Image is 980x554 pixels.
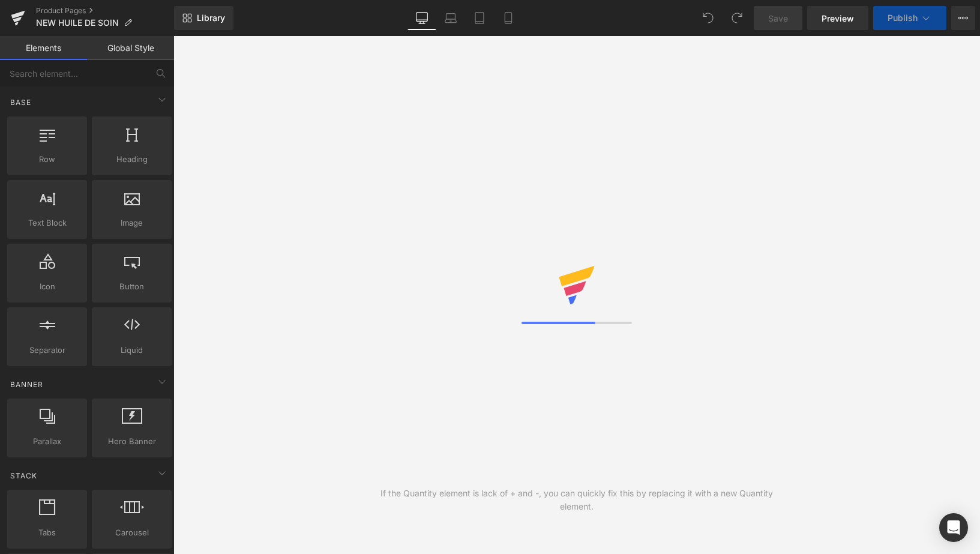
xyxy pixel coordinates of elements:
span: Text Block [11,217,83,229]
div: If the Quantity element is lack of + and -, you can quickly fix this by replacing it with a new Q... [375,487,778,513]
button: More [951,6,975,30]
span: Separator [11,344,83,357]
span: Carousel [95,526,168,539]
a: Preview [807,6,868,30]
a: New Library [174,6,233,30]
span: Base [9,97,32,108]
span: Icon [11,280,83,293]
span: Liquid [95,344,168,357]
button: Undo [696,6,720,30]
span: Parallax [11,435,83,448]
span: Banner [9,379,44,390]
div: Open Intercom Messenger [939,513,968,542]
a: Laptop [436,6,465,30]
span: Row [11,153,83,166]
span: Publish [888,13,918,23]
span: Heading [95,153,168,166]
a: Product Pages [36,6,174,16]
span: NEW HUILE DE SOIN [36,18,119,28]
span: Image [95,217,168,229]
a: Tablet [465,6,494,30]
a: Mobile [494,6,523,30]
a: Desktop [407,6,436,30]
span: Hero Banner [95,435,168,448]
span: Library [197,13,225,23]
span: Preview [822,12,854,25]
span: Tabs [11,526,83,539]
button: Publish [873,6,946,30]
span: Stack [9,470,38,481]
button: Redo [725,6,749,30]
span: Button [95,280,168,293]
a: Global Style [87,36,174,60]
span: Save [768,12,788,25]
